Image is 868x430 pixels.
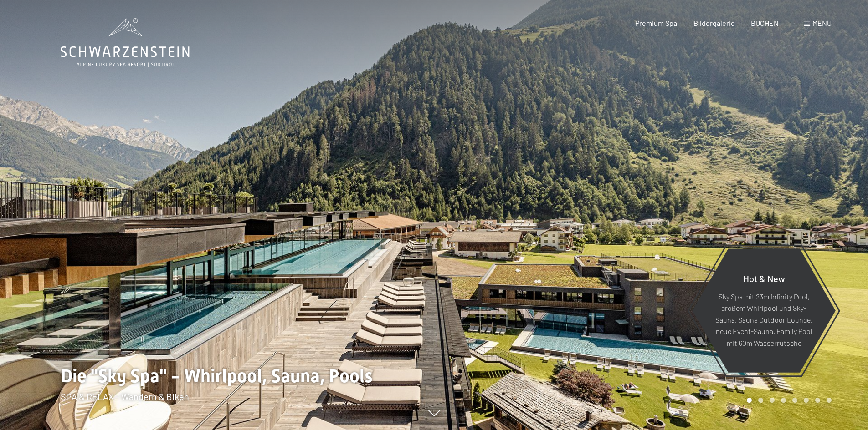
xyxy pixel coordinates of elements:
div: Carousel Pagination [744,398,832,403]
div: Carousel Page 2 [758,398,763,403]
a: Bildergalerie [693,19,735,27]
a: Premium Spa [635,19,677,27]
a: Hot & New Sky Spa mit 23m Infinity Pool, großem Whirlpool und Sky-Sauna, Sauna Outdoor Lounge, ne... [692,248,836,373]
p: Sky Spa mit 23m Infinity Pool, großem Whirlpool und Sky-Sauna, Sauna Outdoor Lounge, neue Event-S... [714,290,813,349]
div: Carousel Page 4 [781,398,786,403]
span: Menü [812,19,832,27]
div: Carousel Page 7 [815,398,820,403]
div: Carousel Page 5 [792,398,797,403]
span: Hot & New [743,273,785,283]
a: BUCHEN [751,19,779,27]
div: Carousel Page 3 [770,398,775,403]
div: Carousel Page 8 [827,398,832,403]
div: Carousel Page 1 (Current Slide) [747,398,752,403]
div: Carousel Page 6 [804,398,809,403]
